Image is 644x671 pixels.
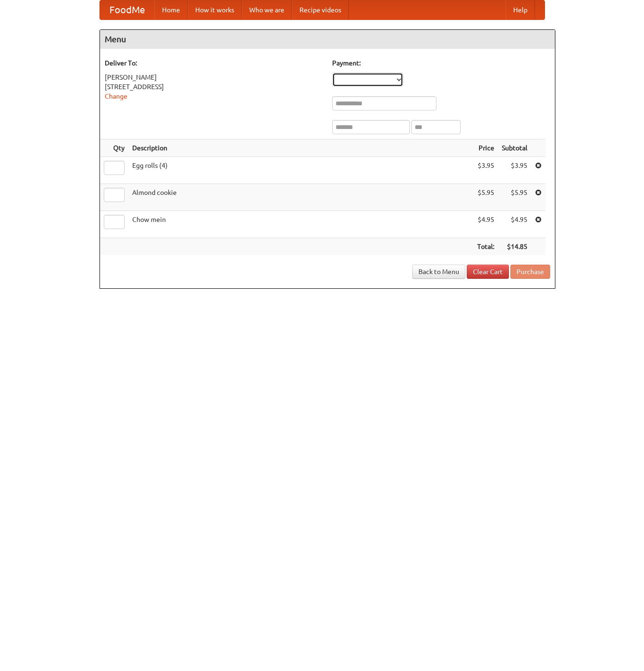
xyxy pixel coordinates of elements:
td: $4.95 [473,211,498,238]
th: $14.85 [498,238,531,256]
a: How it works [188,0,242,19]
a: Change [105,92,127,100]
h5: Payment: [332,58,550,68]
td: $5.95 [473,184,498,211]
td: Almond cookie [128,184,473,211]
td: $3.95 [473,157,498,184]
th: Subtotal [498,139,531,157]
th: Price [473,139,498,157]
a: Back to Menu [412,265,465,279]
a: FoodMe [100,0,154,19]
a: Help [506,0,535,19]
th: Qty [100,139,128,157]
a: Home [154,0,188,19]
a: Recipe videos [292,0,349,19]
h4: Menu [100,30,555,49]
h5: Deliver To: [105,58,323,68]
td: $4.95 [498,211,531,238]
button: Purchase [510,265,550,279]
th: Total: [473,238,498,256]
td: Egg rolls (4) [128,157,473,184]
td: $5.95 [498,184,531,211]
td: $3.95 [498,157,531,184]
a: Clear Cart [467,265,509,279]
th: Description [128,139,473,157]
a: Who we are [242,0,292,19]
div: [PERSON_NAME] [105,73,323,82]
div: [STREET_ADDRESS] [105,82,323,92]
td: Chow mein [128,211,473,238]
